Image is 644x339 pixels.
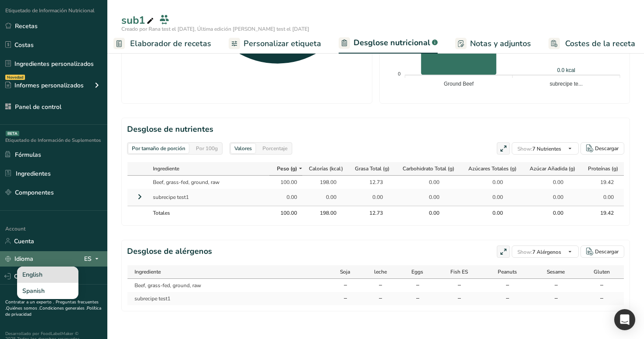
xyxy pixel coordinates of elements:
div: 0.00 [275,193,297,201]
span: Personalizar etiqueta [244,38,321,50]
div: 19.42 [592,209,614,217]
span: Sesame [547,268,565,276]
tspan: 0 [398,71,400,76]
a: Política de privacidad [5,305,101,317]
span: Eggs [411,268,423,276]
div: sub1 [121,12,156,28]
a: Elaborador de recetas [113,34,211,54]
div: 0.00 [541,209,563,217]
h2: Desglose de alérgenos [127,245,212,258]
span: Elaborador de recetas [130,38,211,50]
span: 7 Nutrientes [517,145,561,152]
span: Carbohidrato Total (g) [403,165,454,173]
div: 0.00 [418,209,439,217]
div: 100.00 [275,178,297,186]
div: 100.00 [275,209,297,217]
div: 198.00 [315,178,336,186]
a: Preguntas frecuentes . [5,299,99,311]
a: Contratar a un experto . [5,299,54,305]
span: Show: [517,249,532,256]
a: Notas y adjuntos [455,34,531,54]
div: Porcentaje [259,144,291,153]
div: Descargar [595,248,619,256]
div: Por 100g [192,144,221,153]
div: 0.00 [481,209,503,217]
th: Totales [149,206,269,220]
span: Ingrediente [153,165,179,173]
div: BETA [6,131,19,136]
span: 7 Alérgenos [517,249,561,256]
span: Desglose nutricional [354,37,430,49]
span: Proteínas (g) [588,165,618,173]
div: Open Intercom Messenger [614,309,635,330]
div: Spanish [17,283,78,299]
tspan: Ground Beef [444,81,474,87]
span: leche [374,268,387,276]
div: 0.00 [418,193,439,201]
button: Show:7 Nutrientes [512,142,579,155]
button: Show:7 Alérgenos [512,245,579,258]
div: Valores [231,144,255,153]
a: Desglose nutricional [339,33,438,54]
span: Calorías (kcal) [309,165,343,173]
span: Ingrediente [134,268,161,276]
span: Fish ES [450,268,468,276]
td: subrecipe test1 [127,292,329,305]
div: Por tamaño de porción [128,144,189,153]
span: Soja [340,268,350,276]
h2: Desglose de nutrientes [127,123,624,135]
span: Peso (g) [277,165,297,173]
span: Notas y adjuntos [470,38,531,50]
span: Creado por Rana test el [DATE], Última edición [PERSON_NAME] test el [DATE] [121,25,309,32]
div: ES [84,253,102,264]
div: 0.00 [361,193,383,201]
div: English [17,267,78,283]
a: Costes de la receta [548,34,635,54]
span: Azúcar Añadida (g) [530,165,575,173]
span: Show: [517,145,532,152]
tspan: subrecipe te... [550,81,583,87]
div: 0.00 [541,178,563,186]
button: Descargar [580,245,624,258]
div: 0.00 [481,178,503,186]
div: 0.00 [315,193,336,201]
td: subrecipe test1 [149,189,269,206]
div: Informes personalizados [5,81,84,90]
div: 12.73 [361,209,383,217]
div: Novedad [5,75,25,80]
div: 12.73 [361,178,383,186]
div: 0.00 [481,193,503,201]
div: 198.00 [315,209,336,217]
a: Condiciones generales . [39,305,87,311]
button: Descargar [580,142,624,155]
div: 0.00 [541,193,563,201]
div: 0.00 [592,193,614,201]
span: Azúcares Totales (g) [468,165,517,173]
span: Gluten [594,268,610,276]
span: Costes de la receta [565,38,635,50]
a: Personalizar etiqueta [229,34,321,54]
a: Quiénes somos . [6,305,39,311]
div: 19.42 [592,178,614,186]
td: Beef, grass-fed, ground, raw [149,176,269,189]
span: Grasa Total (g) [355,165,389,173]
div: Descargar [595,144,619,152]
a: Idioma [5,251,33,267]
span: Peanuts [498,268,517,276]
div: 0.00 [418,178,439,186]
td: Beef, grass-fed, ground, raw [127,279,329,292]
